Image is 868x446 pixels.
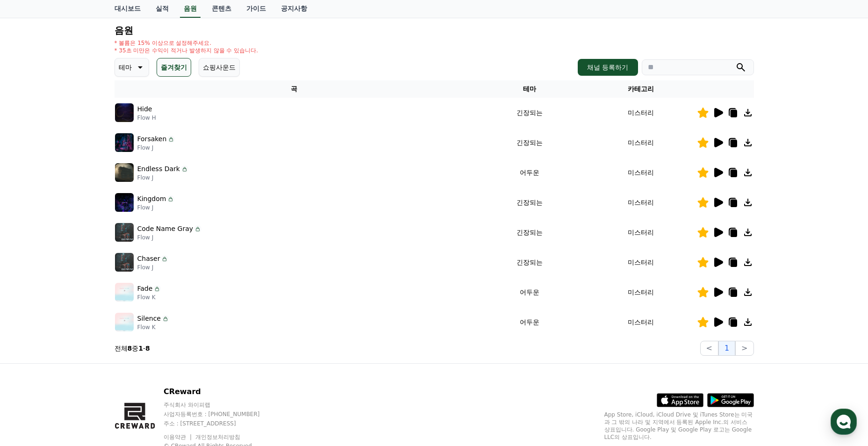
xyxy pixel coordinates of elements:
[718,341,735,356] button: 1
[164,420,278,427] p: 주소 : [STREET_ADDRESS]
[137,134,167,144] p: Forsaken
[115,313,134,331] img: music
[474,217,585,247] td: 긴장되는
[157,58,191,77] button: 즐겨찾기
[137,234,202,241] p: Flow J
[115,344,150,353] p: 전체 중 -
[700,341,718,356] button: <
[137,314,161,324] p: Silence
[137,204,175,211] p: Flow J
[137,254,160,264] p: Chaser
[29,310,35,318] span: 홈
[199,58,240,77] button: 쇼핑사운드
[164,410,278,418] p: 사업자등록번호 : [PHONE_NUMBER]
[62,296,121,320] a: 대화
[585,187,696,217] td: 미스터리
[115,25,754,36] h4: 음원
[115,39,258,47] p: * 볼륨은 15% 이상으로 설정해주세요.
[735,341,753,356] button: >
[115,80,474,98] th: 곡
[115,103,134,122] img: music
[137,324,169,331] p: Flow K
[164,386,278,397] p: CReward
[137,284,153,294] p: Fade
[137,104,152,114] p: Hide
[474,128,585,158] td: 긴장되는
[119,61,132,74] p: 테마
[115,253,134,272] img: music
[137,294,161,301] p: Flow K
[144,310,156,318] span: 설정
[474,277,585,307] td: 어두운
[474,158,585,187] td: 어두운
[137,264,169,271] p: Flow J
[195,434,240,440] a: 개인정보처리방침
[115,133,134,152] img: music
[474,247,585,277] td: 긴장되는
[585,80,696,98] th: 카테고리
[585,307,696,337] td: 미스터리
[137,164,180,174] p: Endless Dark
[137,174,188,181] p: Flow J
[585,247,696,277] td: 미스터리
[137,224,194,234] p: Code Name Gray
[604,411,754,441] p: App Store, iCloud, iCloud Drive 및 iTunes Store는 미국과 그 밖의 나라 및 지역에서 등록된 Apple Inc.의 서비스 상표입니다. Goo...
[145,345,150,352] strong: 8
[585,277,696,307] td: 미스터리
[3,296,62,320] a: 홈
[115,163,134,182] img: music
[86,311,97,318] span: 대화
[137,114,156,122] p: Flow H
[474,187,585,217] td: 긴장되는
[138,345,143,352] strong: 1
[474,80,585,98] th: 테마
[137,194,166,204] p: Kingdom
[474,307,585,337] td: 어두운
[585,128,696,158] td: 미스터리
[115,47,258,54] p: * 35초 미만은 수익이 적거나 발생하지 않을 수 있습니다.
[115,283,134,302] img: music
[578,59,638,76] button: 채널 등록하기
[585,158,696,187] td: 미스터리
[585,217,696,247] td: 미스터리
[128,345,132,352] strong: 8
[115,223,134,242] img: music
[164,434,193,440] a: 이용약관
[115,58,149,77] button: 테마
[137,144,175,151] p: Flow J
[115,193,134,212] img: music
[164,401,278,409] p: 주식회사 와이피랩
[121,296,179,320] a: 설정
[585,98,696,128] td: 미스터리
[474,98,585,128] td: 긴장되는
